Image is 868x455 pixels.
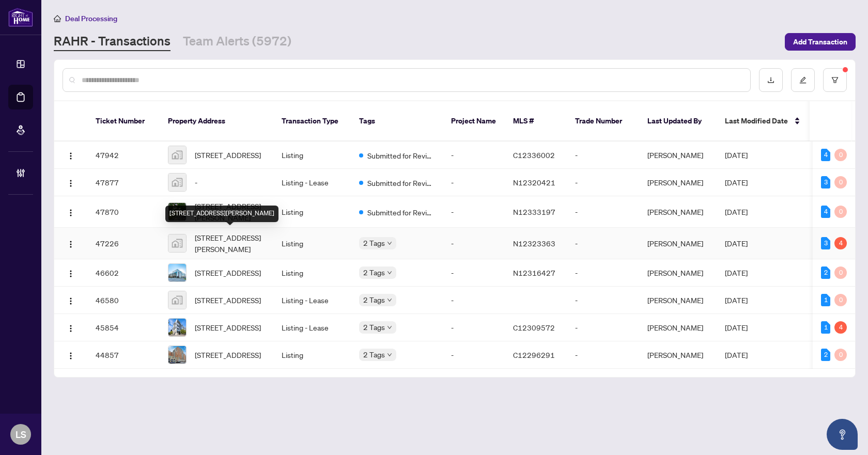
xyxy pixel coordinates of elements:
div: 2 [821,266,830,279]
div: 0 [834,206,847,218]
td: Listing [273,259,351,287]
span: [STREET_ADDRESS] [195,149,261,161]
span: [DATE] [725,350,748,359]
span: [DATE] [725,295,748,305]
td: - [443,196,505,228]
span: edit [799,76,807,84]
div: 0 [834,176,847,189]
div: 3 [821,237,830,249]
img: thumbnail-img [168,291,186,309]
button: Logo [63,264,79,281]
th: Trade Number [567,101,639,142]
button: Logo [63,235,79,252]
span: [DATE] [725,178,748,187]
span: download [767,76,774,84]
a: RAHR - Transactions [54,33,171,51]
span: 2 Tags [363,237,385,249]
button: Logo [63,347,79,363]
span: 2 Tags [363,349,385,360]
div: 1 [821,294,830,306]
th: Tags [351,101,443,142]
img: thumbnail-img [168,203,186,221]
div: 4 [834,237,847,249]
span: 2 Tags [363,294,385,306]
img: Logo [67,209,75,217]
td: [PERSON_NAME] [639,169,717,196]
span: [DATE] [725,239,748,248]
td: [PERSON_NAME] [639,341,717,369]
th: Transaction Type [273,101,351,142]
span: [STREET_ADDRESS] [195,294,261,306]
button: Logo [63,174,79,191]
span: [STREET_ADDRESS][PERSON_NAME] [195,232,265,255]
td: Listing - Lease [273,287,351,314]
img: Logo [67,152,75,160]
span: N12320421 [513,178,555,187]
span: N12323363 [513,239,555,248]
td: 45854 [87,314,160,341]
span: 2 Tags [363,266,385,278]
td: 44857 [87,341,160,369]
span: [STREET_ADDRESS] [195,267,261,278]
img: Logo [67,179,75,187]
td: 47870 [87,196,160,228]
span: Last Modified Date [725,115,788,127]
span: [STREET_ADDRESS] [195,322,261,333]
td: - [443,259,505,287]
button: Logo [63,292,79,308]
img: thumbnail-img [168,174,186,191]
td: - [567,259,639,287]
span: C12296291 [513,350,555,359]
img: logo [8,8,33,27]
td: - [567,314,639,341]
td: - [443,287,505,314]
button: Logo [63,147,79,163]
img: Logo [67,297,75,305]
button: edit [791,68,815,92]
span: C12309572 [513,323,555,332]
div: 4 [834,321,847,334]
td: 46602 [87,259,160,287]
span: [STREET_ADDRESS][PERSON_NAME] [195,200,265,223]
td: - [567,287,639,314]
span: Submitted for Review [367,177,435,189]
th: Ticket Number [87,101,160,142]
span: filter [831,76,839,84]
span: [DATE] [725,207,748,216]
th: Last Modified Date [717,101,810,142]
span: home [54,15,61,22]
td: - [443,169,505,196]
td: 47942 [87,142,160,169]
div: 0 [834,294,847,306]
button: filter [823,68,847,92]
td: [PERSON_NAME] [639,314,717,341]
img: Logo [67,240,75,248]
td: - [567,228,639,259]
img: thumbnail-img [168,346,186,364]
div: 1 [821,321,830,334]
span: down [387,325,392,330]
button: Add Transaction [785,33,856,51]
td: 46580 [87,287,160,314]
td: - [443,341,505,369]
span: LS [16,427,26,442]
td: [PERSON_NAME] [639,142,717,169]
div: 0 [834,149,847,161]
div: 2 [821,349,830,361]
div: [STREET_ADDRESS][PERSON_NAME] [165,206,278,222]
span: [STREET_ADDRESS] [195,349,261,360]
img: Logo [67,324,75,333]
td: Listing - Lease [273,169,351,196]
span: Add Transaction [793,34,847,50]
th: Property Address [160,101,273,142]
th: MLS # [505,101,567,142]
td: [PERSON_NAME] [639,287,717,314]
td: [PERSON_NAME] [639,228,717,259]
div: 3 [821,176,830,189]
td: - [567,196,639,228]
span: 2 Tags [363,321,385,333]
th: Last Updated By [639,101,717,142]
span: [DATE] [725,323,748,332]
div: 4 [821,149,830,161]
img: Logo [67,270,75,278]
